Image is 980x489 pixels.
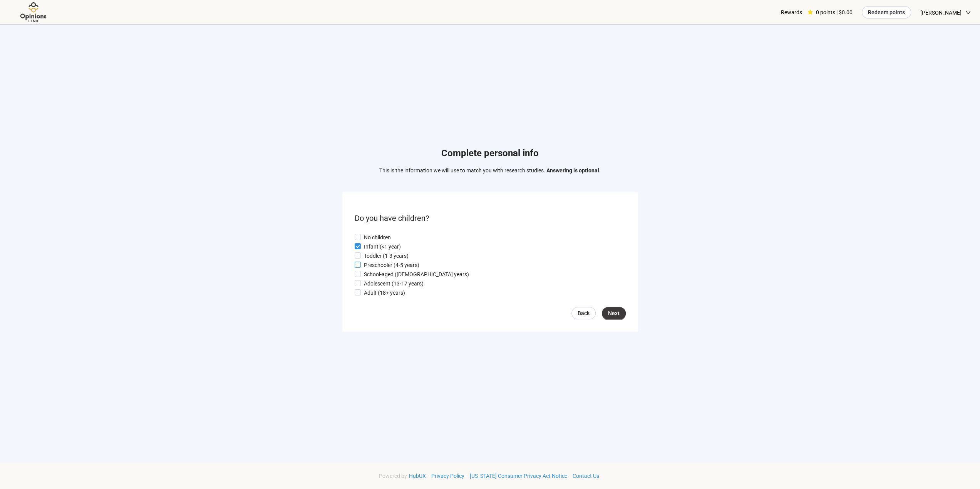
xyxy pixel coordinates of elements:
[364,289,405,297] p: Adult (18+ years)
[920,0,962,25] span: [PERSON_NAME]
[602,307,626,319] button: Next
[364,252,409,260] p: Toddler (1-3 years)
[364,261,419,269] p: Preschooler (4-5 years)
[546,167,601,174] strong: Answering is optional.
[379,146,601,161] h1: Complete personal info
[807,10,813,15] span: star
[407,473,428,479] a: HubUX
[608,309,620,317] span: Next
[429,473,466,479] a: Privacy Policy
[468,473,569,479] a: [US_STATE] Consumer Privacy Act Notice
[355,212,626,224] p: Do you have children?
[364,270,469,279] p: School-aged ([DEMOGRAPHIC_DATA] years)
[578,309,590,317] span: Back
[868,8,905,17] span: Redeem points
[965,10,971,15] span: down
[364,233,391,242] p: No children
[862,6,911,18] button: Redeem points
[379,166,601,175] p: This is the information we will use to match you with research studies.
[379,472,601,480] div: · · ·
[379,473,407,479] span: Powered by
[364,242,401,251] p: Infant (<1 year)
[364,279,424,288] p: Adolescent (13-17 years)
[571,307,596,319] a: Back
[571,473,601,479] a: Contact Us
